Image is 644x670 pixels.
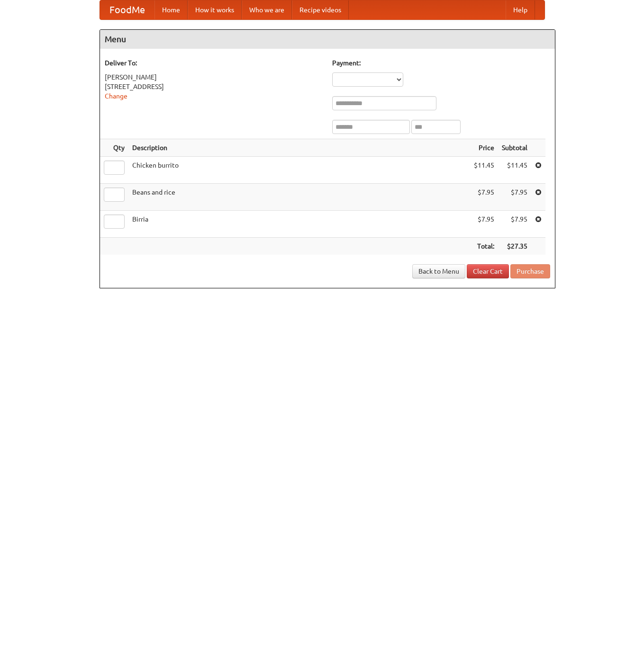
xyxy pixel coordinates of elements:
[128,157,470,184] td: Chicken burrito
[105,58,323,68] h5: Deliver To:
[470,184,498,211] td: $7.95
[470,139,498,157] th: Price
[332,58,550,68] h5: Payment:
[128,139,470,157] th: Description
[188,0,242,19] a: How it works
[242,0,292,19] a: Who we are
[498,184,531,211] td: $7.95
[470,157,498,184] td: $11.45
[292,0,349,19] a: Recipe videos
[100,0,154,19] a: FoodMe
[467,264,509,278] a: Clear Cart
[498,139,531,157] th: Subtotal
[105,92,127,100] a: Change
[498,238,531,255] th: $27.35
[412,264,465,278] a: Back to Menu
[128,184,470,211] td: Beans and rice
[100,30,555,49] h4: Menu
[506,0,535,19] a: Help
[498,211,531,238] td: $7.95
[510,264,550,278] button: Purchase
[105,72,323,82] div: [PERSON_NAME]
[498,157,531,184] td: $11.45
[105,82,323,91] div: [STREET_ADDRESS]
[470,211,498,238] td: $7.95
[154,0,188,19] a: Home
[470,238,498,255] th: Total:
[100,139,128,157] th: Qty
[128,211,470,238] td: Birria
